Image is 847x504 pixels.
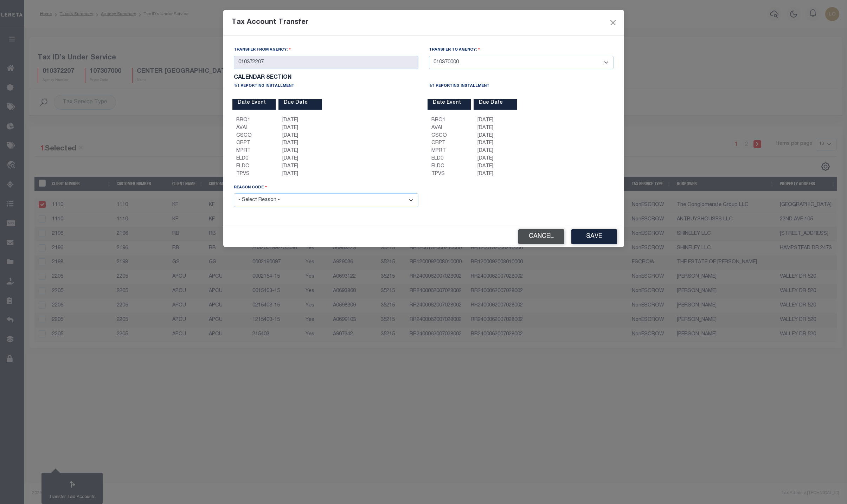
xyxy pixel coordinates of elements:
div: [DATE] [277,140,323,147]
button: Save [571,229,617,244]
div: AVAI [426,124,472,132]
div: [DATE] [277,132,323,140]
div: [DATE] [277,163,323,170]
label: Date Event [433,99,461,107]
div: [DATE] [472,155,518,163]
div: ELD0 [426,155,472,163]
div: [DATE] [472,124,518,132]
label: Transfer to Agency: [429,46,480,53]
label: 1/1 Reporting Installment [234,83,294,89]
label: 1/1 Reporting Installment [429,83,489,89]
div: TPVS [231,170,277,178]
div: CSCO [426,132,472,140]
div: MPRT [426,147,472,155]
div: ELDC [426,163,472,170]
div: [DATE] [472,147,518,155]
div: [DATE] [277,170,323,178]
label: Date Event [238,99,266,107]
div: BRQ1 [231,117,277,124]
div: TPVS [426,170,472,178]
div: [DATE] [277,124,323,132]
div: CSCO [231,132,277,140]
div: [DATE] [277,147,323,155]
label: Transfer from Agency: [234,46,291,53]
div: MPRT [231,147,277,155]
h6: Calendar Section [234,75,614,81]
div: [DATE] [472,170,518,178]
button: Cancel [518,229,564,244]
label: Due Date [284,99,308,107]
div: ELD0 [231,155,277,163]
div: [DATE] [472,117,518,124]
div: [DATE] [472,163,518,170]
div: CRPT [231,140,277,147]
div: BRQ1 [426,117,472,124]
div: ELDC [231,163,277,170]
div: [DATE] [277,117,323,124]
label: Due Date [479,99,503,107]
div: [DATE] [277,155,323,163]
div: [DATE] [472,140,518,147]
div: AVAI [231,124,277,132]
label: Reason Code [234,184,267,191]
div: [DATE] [472,132,518,140]
div: CRPT [426,140,472,147]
